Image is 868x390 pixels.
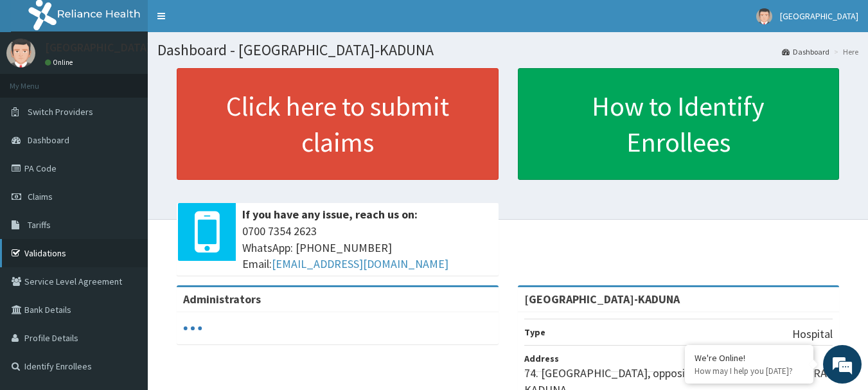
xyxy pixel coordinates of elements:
[28,106,93,118] span: Switch Providers
[524,353,559,364] b: Address
[45,58,76,67] a: Online
[695,352,804,364] div: We're Online!
[183,319,202,338] svg: audio-loading
[28,219,51,231] span: Tariffs
[157,42,858,58] h1: Dashboard - [GEOGRAPHIC_DATA]-KADUNA
[792,326,833,342] p: Hospital
[272,256,448,271] a: [EMAIL_ADDRESS][DOMAIN_NAME]
[28,134,69,146] span: Dashboard
[782,46,829,57] a: Dashboard
[756,8,772,24] img: User Image
[518,68,840,180] a: How to Identify Enrollees
[45,42,151,53] p: [GEOGRAPHIC_DATA]
[6,39,35,67] img: User Image
[524,326,545,338] b: Type
[524,292,680,306] strong: [GEOGRAPHIC_DATA]-KADUNA
[695,366,804,377] p: How may I help you today?
[831,46,858,57] li: Here
[780,10,858,22] span: [GEOGRAPHIC_DATA]
[28,191,53,202] span: Claims
[242,223,492,272] span: 0700 7354 2623 WhatsApp: [PHONE_NUMBER] Email:
[183,292,261,306] b: Administrators
[177,68,499,180] a: Click here to submit claims
[242,207,418,222] b: If you have any issue, reach us on:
